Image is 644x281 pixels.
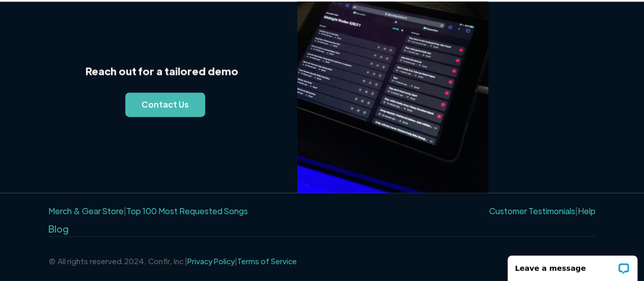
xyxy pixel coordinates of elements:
[48,203,248,218] div: |
[578,205,596,216] a: Help
[48,205,124,216] a: Merch & Gear Store
[48,253,297,268] div: © All rights reserved.2024. Confir, Inc | |
[486,203,596,218] div: |
[125,92,205,117] a: Contact Us
[501,249,644,281] iframe: LiveChat chat widget
[126,205,248,216] a: Top 100 Most Requested Songs
[187,256,235,265] a: Privacy Policy
[86,64,260,77] strong: Reach out for a tailored demo
[489,205,575,216] a: Customer Testimonials
[48,222,69,234] a: Blog
[237,256,297,265] a: Terms of Service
